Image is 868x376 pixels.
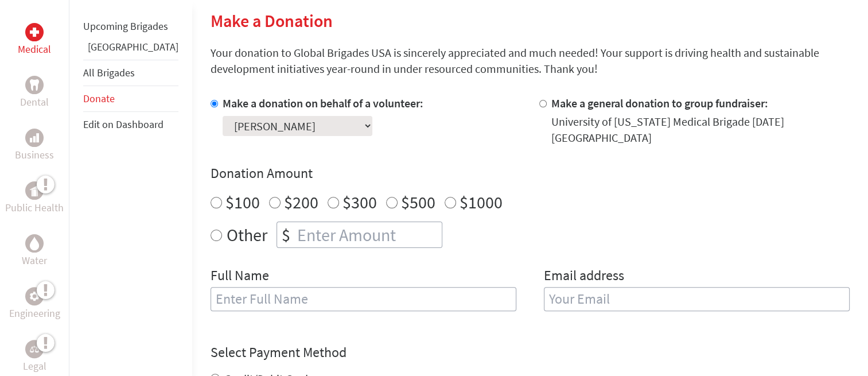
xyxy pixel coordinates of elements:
h2: Make a Donation [211,10,850,31]
label: Make a general donation to group fundraiser: [551,96,768,110]
div: Water [25,234,44,253]
label: $300 [342,191,377,213]
p: Business [15,147,54,163]
li: Ghana [83,39,178,60]
label: Other [227,222,267,248]
label: $100 [225,191,260,213]
img: Medical [30,28,39,37]
div: Medical [25,23,44,41]
p: Water [22,253,47,269]
a: Public HealthPublic Health [5,181,64,216]
div: $ [277,222,295,247]
li: Donate [83,86,178,112]
a: BusinessBusiness [15,129,54,163]
label: $200 [284,191,318,213]
p: Dental [20,94,49,110]
div: Engineering [25,287,44,305]
a: All Brigades [83,66,135,79]
p: Medical [18,41,51,57]
label: Email address [544,266,624,287]
input: Enter Amount [295,222,442,247]
a: MedicalMedical [18,23,51,57]
img: Engineering [30,292,39,301]
li: Edit on Dashboard [83,112,178,137]
div: Public Health [25,181,44,200]
img: Water [30,237,39,250]
p: Engineering [9,305,60,321]
div: Legal Empowerment [25,340,44,358]
img: Public Health [30,185,39,196]
a: EngineeringEngineering [9,287,60,321]
h4: Donation Amount [211,164,850,183]
div: Dental [25,76,44,94]
div: University of [US_STATE] Medical Brigade [DATE] [GEOGRAPHIC_DATA] [551,114,850,146]
img: Dental [30,79,39,90]
h4: Select Payment Method [211,343,850,362]
img: Business [30,133,39,142]
p: Your donation to Global Brigades USA is sincerely appreciated and much needed! Your support is dr... [211,45,850,77]
a: [GEOGRAPHIC_DATA] [88,40,178,53]
label: $1000 [460,191,503,213]
div: Business [25,129,44,147]
a: DentalDental [20,76,49,110]
a: Upcoming Brigades [83,20,168,33]
input: Your Email [544,287,850,311]
label: Make a donation on behalf of a volunteer: [223,96,423,110]
p: Public Health [5,200,64,216]
a: WaterWater [22,234,47,269]
a: Edit on Dashboard [83,118,164,131]
li: Upcoming Brigades [83,14,178,39]
label: $500 [401,191,435,213]
img: Legal Empowerment [30,346,39,352]
label: Full Name [211,266,269,287]
a: Donate [83,92,115,105]
li: All Brigades [83,60,178,86]
input: Enter Full Name [211,287,516,311]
